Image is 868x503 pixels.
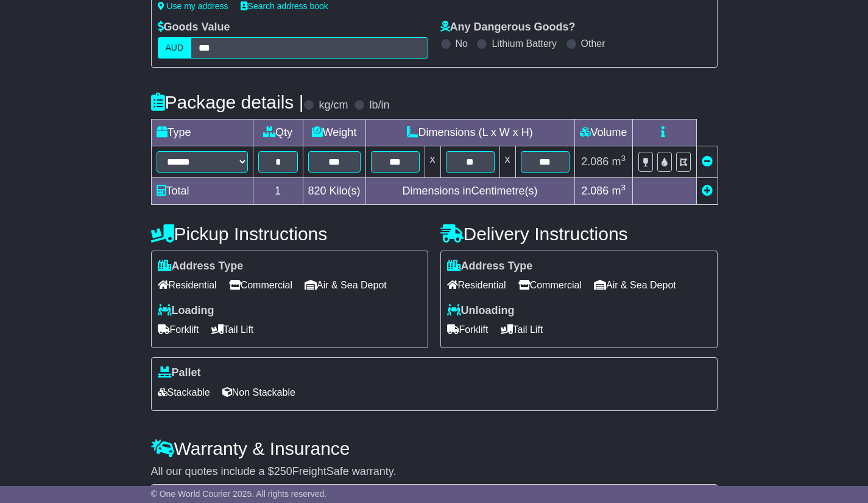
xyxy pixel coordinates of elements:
[222,383,295,402] span: Non Stackable
[151,465,718,479] div: All our quotes include a $ FreightSafe warranty.
[151,489,327,499] span: © One World Courier 2025. All rights reserved.
[158,320,199,339] span: Forklift
[581,185,609,197] span: 2.086
[211,320,254,339] span: Tail Lift
[574,119,632,146] td: Volume
[158,304,214,318] label: Loading
[456,38,468,49] label: No
[308,185,326,197] span: 820
[158,260,244,273] label: Address Type
[440,21,576,34] label: Any Dangerous Goods?
[158,276,217,294] span: Residential
[447,304,515,318] label: Unloading
[274,465,292,477] span: 250
[253,177,303,204] td: 1
[518,276,582,294] span: Commercial
[501,320,543,339] span: Tail Lift
[447,276,506,294] span: Residential
[253,119,303,146] td: Qty
[151,224,428,244] h4: Pickup Instructions
[447,260,533,273] label: Address Type
[151,92,304,112] h4: Package details |
[369,99,389,112] label: lb/in
[151,119,253,146] td: Type
[425,146,440,177] td: x
[241,1,328,11] a: Search address book
[303,119,365,146] td: Weight
[581,155,609,168] span: 2.086
[612,155,626,168] span: m
[303,177,365,204] td: Kilo(s)
[151,438,718,458] h4: Warranty & Insurance
[440,224,718,244] h4: Delivery Instructions
[581,38,605,49] label: Other
[158,1,228,11] a: Use my address
[499,146,515,177] td: x
[319,99,348,112] label: kg/cm
[594,276,676,294] span: Air & Sea Depot
[702,185,713,197] a: Add new item
[621,183,626,192] sup: 3
[365,177,574,204] td: Dimensions in Centimetre(s)
[447,320,489,339] span: Forklift
[365,119,574,146] td: Dimensions (L x W x H)
[702,155,713,168] a: Remove this item
[158,21,230,34] label: Goods Value
[621,154,626,163] sup: 3
[158,383,210,402] span: Stackable
[612,185,626,197] span: m
[305,276,387,294] span: Air & Sea Depot
[151,177,253,204] td: Total
[158,366,201,380] label: Pallet
[229,276,292,294] span: Commercial
[492,38,557,49] label: Lithium Battery
[158,37,192,59] label: AUD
